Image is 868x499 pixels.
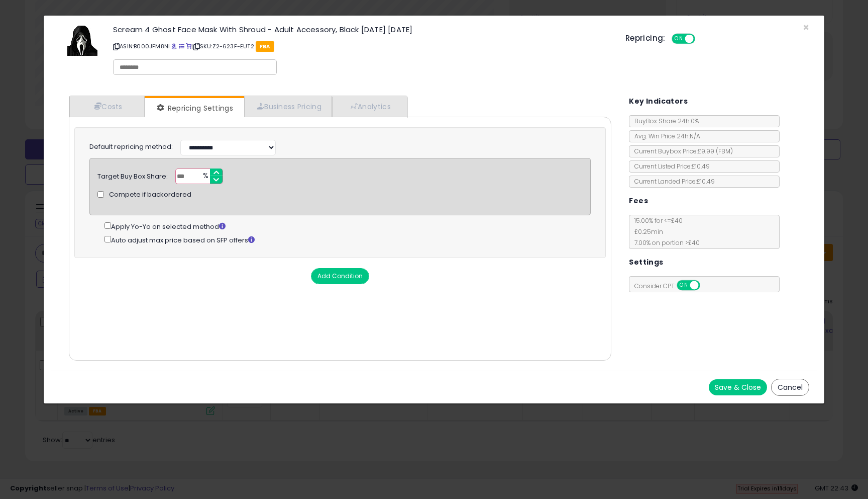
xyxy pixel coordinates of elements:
[311,268,369,284] button: Add Condition
[97,169,168,182] div: Target Buy Box Share:
[179,42,184,50] a: All offer listings
[629,238,700,247] span: 7.00 % on portion > £40
[89,142,173,152] label: Default repricing method:
[104,234,591,245] div: Auto adjust max price based on SFP offers
[625,34,666,42] h5: Repricing:
[699,281,715,290] span: OFF
[629,195,648,207] h5: Fees
[629,132,700,140] span: Avg. Win Price 24h: N/A
[104,220,591,232] div: Apply Yo-Yo on selected method
[629,256,663,269] h5: Settings
[629,282,713,290] span: Consider CPT:
[244,96,332,117] a: Business Pricing
[771,379,809,396] button: Cancel
[197,169,213,184] span: %
[332,96,406,117] a: Analytics
[67,26,97,56] img: 41UXcT3J60L._SL60_.jpg
[145,98,243,118] a: Repricing Settings
[629,177,715,186] span: Current Landed Price: £10.49
[186,42,191,50] a: Your listing only
[629,227,663,236] span: £0.25 min
[678,281,690,290] span: ON
[109,190,191,200] span: Compete if backordered
[256,41,274,52] span: FBA
[629,162,710,171] span: Current Listed Price: £10.49
[803,20,809,35] span: ×
[69,96,145,117] a: Costs
[698,147,733,155] span: £9.99
[113,26,610,33] h3: Scream 4 Ghost Face Mask With Shroud - Adult Accessory, Black [DATE] [DATE]
[629,216,700,247] span: 15.00 % for <= £40
[709,379,767,395] button: Save & Close
[629,95,688,108] h5: Key Indicators
[629,147,733,155] span: Current Buybox Price:
[716,147,733,155] span: ( FBM )
[629,117,699,125] span: BuyBox Share 24h: 0%
[673,35,685,43] span: ON
[171,42,177,50] a: BuyBox page
[693,35,709,43] span: OFF
[113,38,610,54] p: ASIN: B000JFM8NI | SKU: Z2-623F-EUT2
